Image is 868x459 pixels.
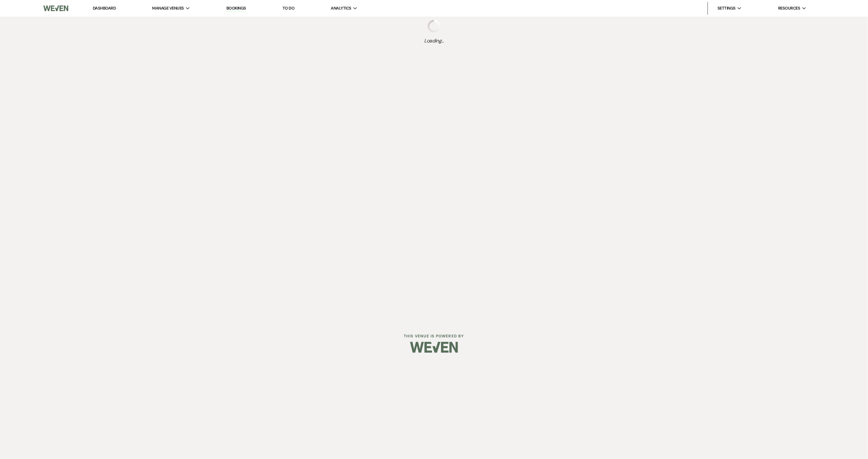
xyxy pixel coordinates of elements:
[93,5,116,11] a: Dashboard
[424,37,444,45] span: Loading...
[778,5,800,11] span: Resources
[717,5,736,11] span: Settings
[43,2,68,15] img: Weven Logo
[410,336,458,358] img: Weven Logo
[283,5,294,11] a: To Do
[226,5,246,11] a: Bookings
[428,20,440,33] img: loading spinner
[331,5,351,11] span: Analytics
[152,5,184,11] span: Manage Venues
